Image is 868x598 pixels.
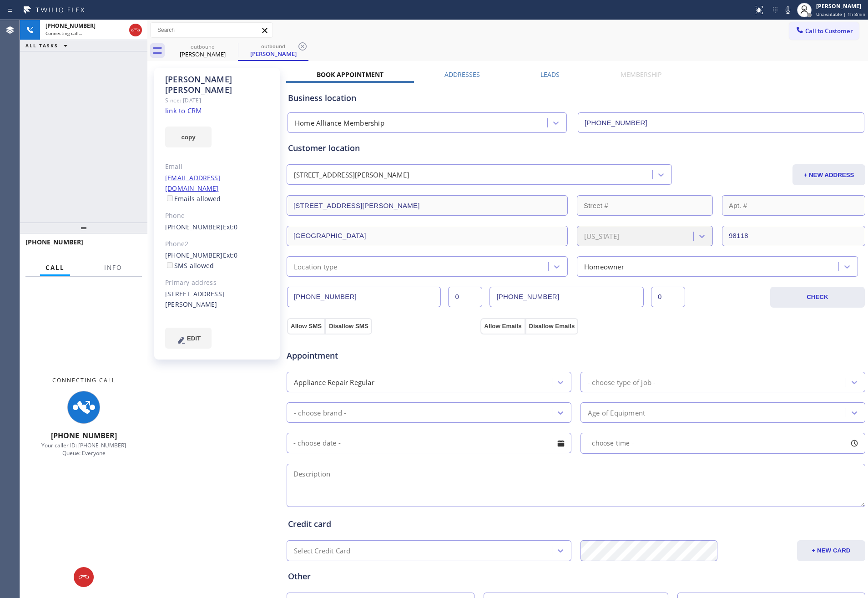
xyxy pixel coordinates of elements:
button: CHECK [770,287,865,308]
div: [STREET_ADDRESS][PERSON_NAME] [294,170,409,180]
input: - choose date - [287,433,571,453]
div: Age of Equipment [588,407,645,418]
div: outbound [239,43,308,50]
input: Ext. [448,287,482,307]
span: Call to Customer [805,27,853,35]
span: Connecting Call [52,376,116,384]
input: Street # [577,195,713,216]
div: Credit card [288,518,864,530]
input: Apt. # [722,195,865,216]
button: ALL TASKS [20,40,76,51]
input: Search [151,23,273,37]
div: Select Credit Card [294,546,351,556]
input: Address [287,195,568,216]
button: Disallow SMS [325,318,372,334]
div: Since: [DATE] [165,95,269,106]
span: ALL TASKS [25,42,58,49]
span: Ext: 0 [223,251,238,259]
span: - choose time - [588,439,634,447]
div: - choose brand - [294,407,346,418]
div: Home Alliance Membership [295,118,384,128]
span: EDIT [187,335,201,342]
div: Phone2 [165,239,269,249]
div: Primary address [165,278,269,288]
input: Phone Number [578,112,864,133]
button: EDIT [165,328,212,349]
span: [PHONE_NUMBER] [51,431,117,441]
a: [PHONE_NUMBER] [165,251,223,259]
div: Business location [288,92,864,104]
label: Book Appointment [317,70,384,79]
label: Membership [621,70,661,79]
span: [PHONE_NUMBER] [45,22,96,30]
label: SMS allowed [165,261,214,270]
button: Allow SMS [287,318,325,334]
div: Homeowner [584,261,624,272]
span: Your caller ID: [PHONE_NUMBER] Queue: Everyone [41,441,126,457]
button: Mute [782,4,794,16]
div: Customer location [288,142,864,154]
span: Appointment [287,350,478,362]
div: Appliance Repair Regular [294,377,374,387]
div: Phone [165,211,269,221]
a: link to CRM [165,106,202,115]
button: Call to Customer [789,22,859,40]
input: ZIP [722,226,865,246]
div: Barbara Friedman [168,41,237,61]
label: Emails allowed [165,194,221,203]
button: + NEW ADDRESS [792,164,865,185]
div: Location type [294,261,338,272]
label: Leads [540,70,560,79]
span: Connecting call… [45,30,82,36]
div: [PERSON_NAME] [239,50,308,58]
span: [PHONE_NUMBER] [25,238,83,246]
input: SMS allowed [167,262,173,268]
button: + NEW CARD [797,540,865,561]
button: Info [99,259,127,277]
span: Info [104,264,122,272]
label: Addresses [444,70,480,79]
div: [PERSON_NAME] [168,50,237,58]
div: - choose type of job - [588,377,656,387]
input: City [287,226,568,246]
span: Unavailable | 1h 8min [816,11,865,17]
input: Phone Number 2 [490,287,643,307]
button: Hang up [129,24,142,36]
button: Call [40,259,70,277]
a: [EMAIL_ADDRESS][DOMAIN_NAME] [165,173,221,193]
button: Disallow Emails [525,318,579,334]
span: Call [45,264,65,272]
div: [PERSON_NAME] [PERSON_NAME] [165,74,269,95]
button: Hang up [74,567,94,587]
div: Other [288,570,864,583]
div: Barbara Friedman [239,41,308,60]
button: copy [165,127,212,147]
a: [PHONE_NUMBER] [165,223,223,231]
div: outbound [168,43,237,50]
div: Email [165,162,269,172]
input: Phone Number [287,287,441,307]
div: [PERSON_NAME] [816,2,865,10]
button: Allow Emails [480,318,525,334]
input: Emails allowed [167,195,173,201]
span: Ext: 0 [223,223,238,231]
div: [STREET_ADDRESS][PERSON_NAME] [165,289,269,310]
input: Ext. 2 [651,287,685,307]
